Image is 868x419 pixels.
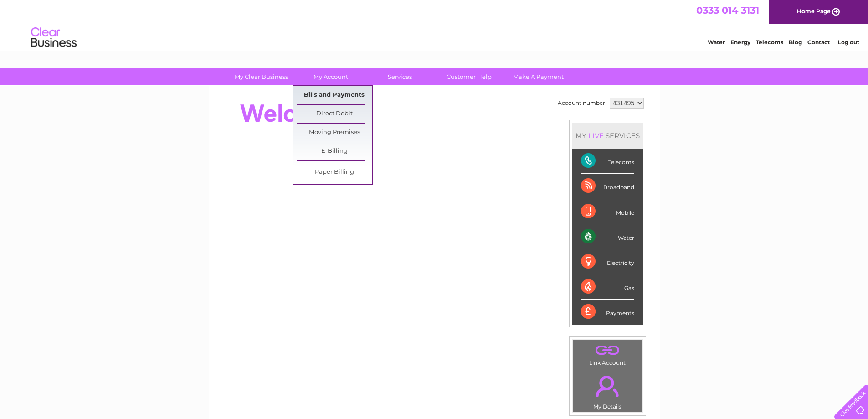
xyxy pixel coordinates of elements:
[581,249,634,274] div: Electricity
[586,131,606,140] div: LIVE
[581,149,634,174] div: Telecoms
[572,368,643,413] td: My Details
[756,39,783,46] a: Telecoms
[431,68,507,85] a: Customer Help
[555,95,607,111] td: Account number
[581,224,634,249] div: Water
[31,24,77,52] img: logo.png
[297,105,372,123] a: Direct Debit
[501,68,576,85] a: Make A Payment
[696,5,759,16] a: 0333 014 3131
[730,39,750,46] a: Energy
[572,123,643,149] div: MY SERVICES
[581,174,634,199] div: Broadband
[293,68,368,85] a: My Account
[581,199,634,224] div: Mobile
[807,39,830,46] a: Contact
[789,39,802,46] a: Blog
[297,124,372,142] a: Moving Premises
[581,274,634,300] div: Gas
[572,340,643,368] td: Link Account
[219,5,650,44] div: Clear Business is a trading name of Verastar Limited (registered in [GEOGRAPHIC_DATA] No. 3667643...
[575,342,640,358] a: .
[297,142,372,160] a: E-Billing
[838,39,859,46] a: Log out
[362,68,437,85] a: Services
[224,68,299,85] a: My Clear Business
[297,86,372,104] a: Bills and Payments
[575,370,640,402] a: .
[581,300,634,324] div: Payments
[708,39,725,46] a: Water
[297,163,372,181] a: Paper Billing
